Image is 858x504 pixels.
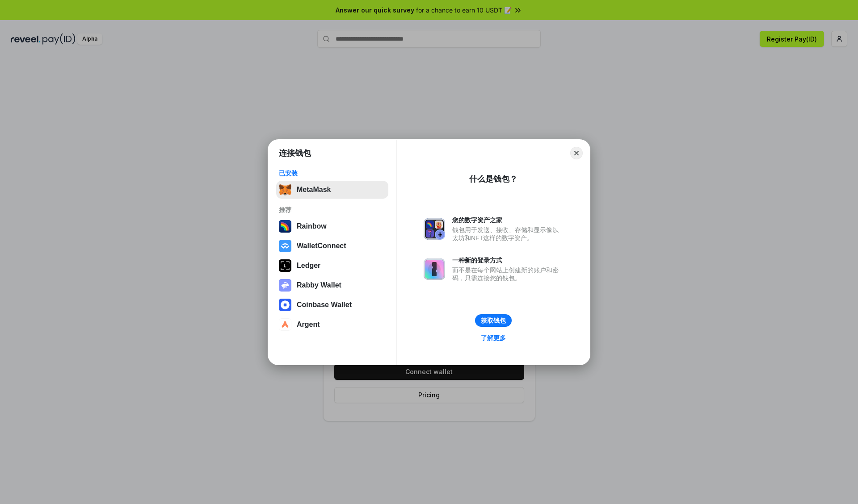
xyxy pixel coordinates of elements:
[475,332,511,344] a: 了解更多
[279,183,291,196] img: svg+xml,%3Csvg%20fill%3D%22none%22%20height%3D%2233%22%20viewBox%3D%220%200%2035%2033%22%20width%...
[279,169,386,177] div: 已安装
[297,301,352,309] div: Coinbase Wallet
[279,259,291,272] img: svg+xml,%3Csvg%20xmlns%3D%22http%3A%2F%2Fwww.w3.org%2F2000%2Fsvg%22%20width%3D%2228%22%20height%3...
[570,147,583,159] button: Close
[469,174,517,184] div: 什么是钱包？
[279,318,291,331] img: svg+xml,%3Csvg%20width%3D%2228%22%20height%3D%2228%22%20viewBox%3D%220%200%2028%2028%22%20fill%3D...
[297,281,341,289] div: Rabby Wallet
[276,296,388,314] button: Coinbase Wallet
[297,186,331,194] div: MetaMask
[297,262,320,270] div: Ledger
[276,217,388,235] button: Rainbow
[276,276,388,294] button: Rabby Wallet
[297,321,320,329] div: Argent
[276,181,388,199] button: MetaMask
[424,218,445,240] img: svg+xml,%3Csvg%20xmlns%3D%22http%3A%2F%2Fwww.w3.org%2F2000%2Fsvg%22%20fill%3D%22none%22%20viewBox...
[297,242,346,250] div: WalletConnect
[279,220,291,233] img: svg+xml,%3Csvg%20width%3D%22120%22%20height%3D%22120%22%20viewBox%3D%220%200%20120%20120%22%20fil...
[452,266,563,282] div: 而不是在每个网站上创建新的账户和密码，只需连接您的钱包。
[424,258,445,280] img: svg+xml,%3Csvg%20xmlns%3D%22http%3A%2F%2Fwww.w3.org%2F2000%2Fsvg%22%20fill%3D%22none%22%20viewBox...
[481,317,506,325] div: 获取钱包
[279,279,291,292] img: svg+xml,%3Csvg%20xmlns%3D%22http%3A%2F%2Fwww.w3.org%2F2000%2Fsvg%22%20fill%3D%22none%22%20viewBox...
[276,316,388,333] button: Argent
[481,334,506,342] div: 了解更多
[276,257,388,275] button: Ledger
[279,206,386,214] div: 推荐
[475,314,512,327] button: 获取钱包
[276,237,388,255] button: WalletConnect
[279,148,311,158] h1: 连接钱包
[297,222,327,230] div: Rainbow
[279,299,291,311] img: svg+xml,%3Csvg%20width%3D%2228%22%20height%3D%2228%22%20viewBox%3D%220%200%2028%2028%22%20fill%3D...
[452,226,563,242] div: 钱包用于发送、接收、存储和显示像以太坊和NFT这样的数字资产。
[452,216,563,224] div: 您的数字资产之家
[452,256,563,264] div: 一种新的登录方式
[279,240,291,252] img: svg+xml,%3Csvg%20width%3D%2228%22%20height%3D%2228%22%20viewBox%3D%220%200%2028%2028%22%20fill%3D...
